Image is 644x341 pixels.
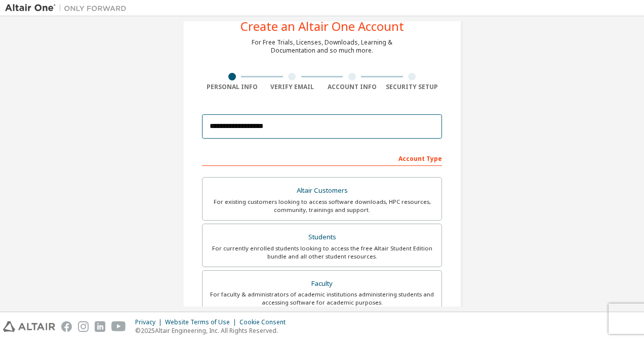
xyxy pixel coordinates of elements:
[135,318,165,326] div: Privacy
[262,83,323,91] div: Verify Email
[209,198,435,214] div: For existing customers looking to access software downloads, HPC resources, community, trainings ...
[78,321,89,332] img: instagram.svg
[135,326,292,335] p: © 2025 Altair Engineering, Inc. All Rights Reserved.
[209,230,435,244] div: Students
[5,3,132,13] img: Altair One
[165,318,239,326] div: Website Terms of Use
[209,244,435,261] div: For currently enrolled students looking to access the free Altair Student Edition bundle and all ...
[3,321,55,332] img: altair_logo.svg
[202,150,442,166] div: Account Type
[239,318,292,326] div: Cookie Consent
[111,321,126,332] img: youtube.svg
[382,83,442,91] div: Security Setup
[322,83,382,91] div: Account Info
[61,321,72,332] img: facebook.svg
[209,277,435,291] div: Faculty
[95,321,105,332] img: linkedin.svg
[240,20,404,32] div: Create an Altair One Account
[209,290,435,307] div: For faculty & administrators of academic institutions administering students and accessing softwa...
[252,38,392,55] div: For Free Trials, Licenses, Downloads, Learning & Documentation and so much more.
[202,83,262,91] div: Personal Info
[209,184,435,198] div: Altair Customers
